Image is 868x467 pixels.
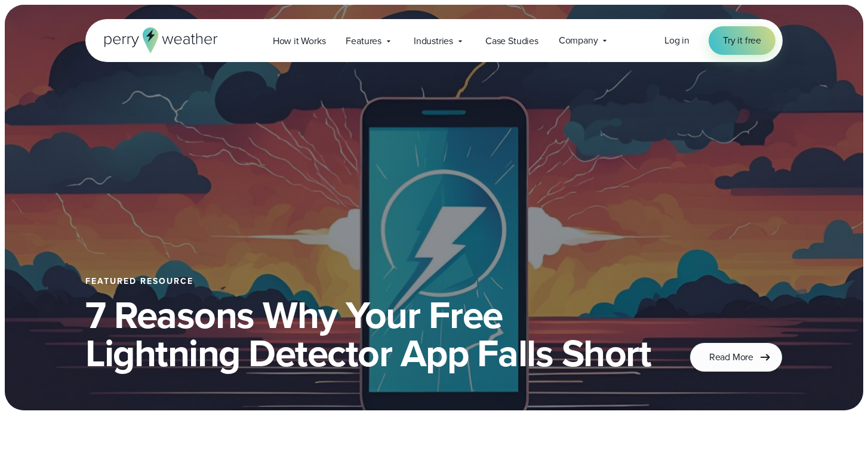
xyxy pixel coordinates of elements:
span: Log in [664,33,690,47]
a: Log in [664,33,690,48]
span: Try it free [723,33,761,48]
span: Features [346,34,381,48]
div: Featured Resource [85,277,661,286]
a: Case Studies [475,29,549,53]
a: Read More [690,342,783,372]
span: Industries [414,34,453,48]
a: How it Works [263,29,336,53]
h1: 7 Reasons Why Your Free Lightning Detector App Falls Short [85,296,661,372]
span: How it Works [273,34,326,48]
span: Case Studies [485,34,538,48]
span: Read More [709,350,753,364]
span: Company [559,33,598,48]
a: Try it free [709,26,775,55]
